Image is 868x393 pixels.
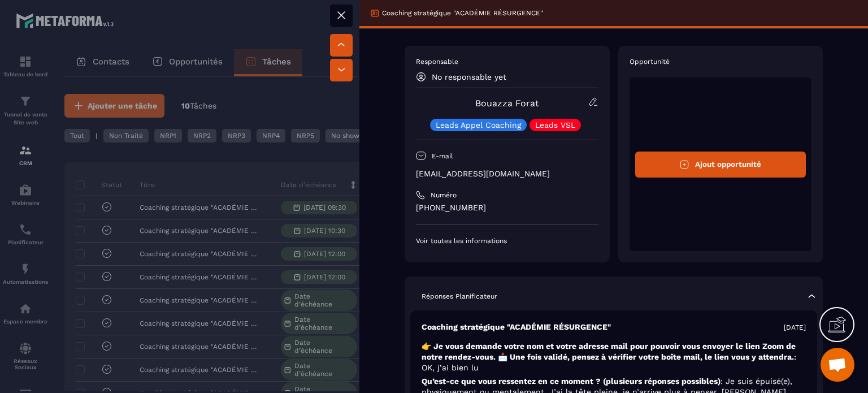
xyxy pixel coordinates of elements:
p: Leads VSL [535,121,575,129]
p: [DATE] [784,323,806,332]
p: No responsable yet [432,72,506,81]
p: Leads Appel Coaching [436,121,521,129]
p: Coaching stratégique "ACADÉMIE RÉSURGENCE" [382,8,543,18]
p: E-mail [432,152,453,161]
p: Responsable [416,57,598,66]
p: Numéro [431,191,457,200]
p: Réponses Planificateur [422,292,497,301]
a: Bouazza Forat [475,98,539,109]
p: Coaching stratégique "ACADÉMIE RÉSURGENCE" [422,322,611,332]
p: 👉 Je vous demande votre nom et votre adresse mail pour pouvoir vous envoyer le lien Zoom de notre... [422,341,806,373]
div: Ouvrir le chat [821,348,854,382]
p: Opportunité [630,57,812,66]
p: Voir toutes les informations [416,236,598,245]
p: [EMAIL_ADDRESS][DOMAIN_NAME] [416,169,598,179]
p: [PHONE_NUMBER] [416,202,598,213]
button: Ajout opportunité [635,152,806,178]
